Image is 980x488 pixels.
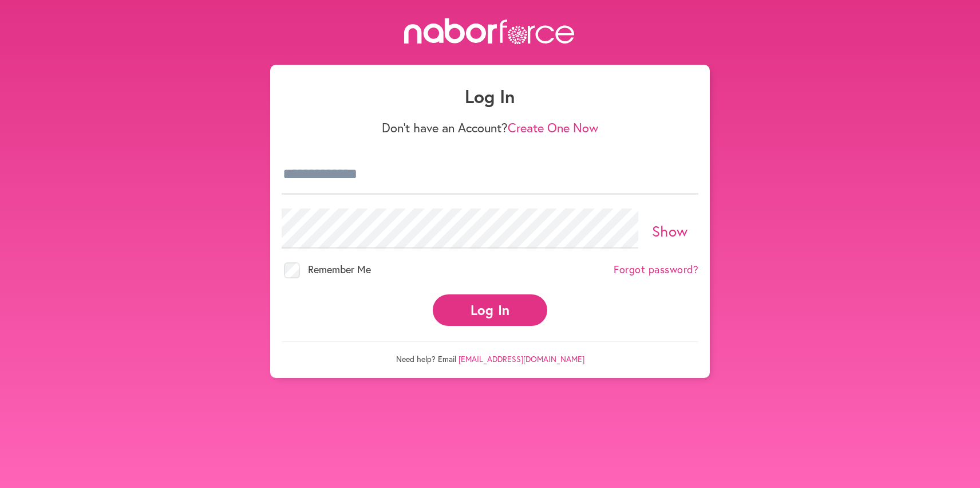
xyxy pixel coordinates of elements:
a: Create One Now [508,119,598,136]
button: Log In [433,294,547,326]
p: Don't have an Account? [282,120,698,135]
h1: Log In [282,85,698,107]
p: Need help? Email [282,341,698,364]
span: Remember Me [308,262,371,276]
a: Show [652,221,688,241]
a: [EMAIL_ADDRESS][DOMAIN_NAME] [459,353,584,364]
a: Forgot password? [614,263,698,276]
